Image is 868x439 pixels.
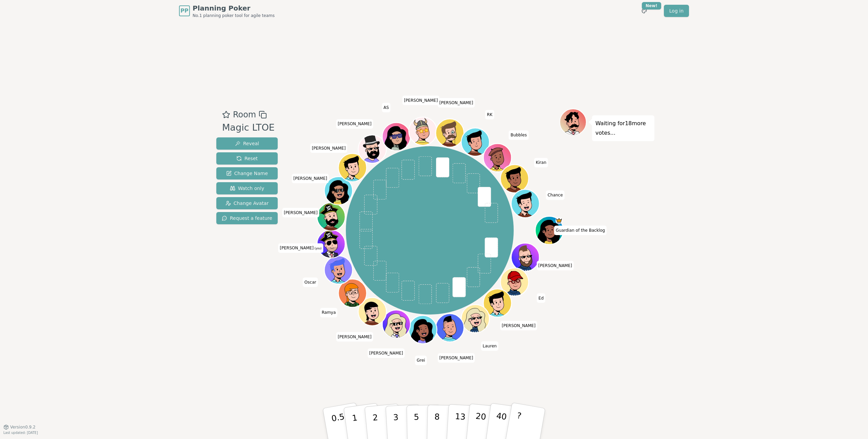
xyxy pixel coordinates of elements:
span: Request a feature [222,215,272,222]
span: Click to change your name [282,208,319,217]
span: Reset [236,155,258,162]
div: New! [642,2,661,9]
button: Change Name [216,167,278,179]
span: Click to change your name [415,356,427,365]
button: Version0.9.2 [3,424,36,430]
button: New! [638,5,650,17]
span: Version 0.9.2 [10,424,36,430]
button: Change Avatar [216,197,278,209]
span: Click to change your name [537,261,574,270]
span: Click to change your name [382,103,391,112]
span: Click to change your name [320,308,338,317]
span: Planning Poker [193,3,275,13]
span: Click to change your name [336,332,373,342]
button: Click to change your avatar [318,231,344,257]
span: Click to change your name [278,243,323,253]
span: Click to change your name [303,278,318,287]
span: Click to change your name [368,348,405,358]
button: Watch only [216,182,278,194]
span: Click to change your name [546,190,565,200]
span: Click to change your name [534,158,548,167]
span: Click to change your name [509,130,529,140]
span: Click to change your name [500,321,537,330]
span: Change Name [226,170,268,177]
span: Click to change your name [481,341,498,351]
button: Reveal [216,137,278,150]
span: Room [233,109,256,121]
span: No.1 planning poker tool for agile teams [193,13,275,18]
span: Click to change your name [554,226,607,235]
button: Reset [216,152,278,165]
span: Click to change your name [485,110,494,119]
a: Log in [664,5,689,17]
span: Click to change your name [537,293,545,303]
a: PPPlanning PokerNo.1 planning poker tool for agile teams [179,3,275,18]
span: Click to change your name [438,98,475,108]
p: Waiting for 18 more votes... [595,119,651,138]
div: Magic LTOE [222,121,275,135]
span: Click to change your name [292,174,329,183]
span: Guardian of the Backlog is the host [556,217,563,224]
span: Watch only [230,185,264,192]
span: Change Avatar [225,200,269,207]
span: (you) [314,247,322,250]
span: Click to change your name [310,144,348,153]
span: Click to change your name [336,119,373,129]
span: Reveal [235,140,259,147]
span: Last updated: [DATE] [3,431,38,435]
button: Request a feature [216,212,278,224]
span: Click to change your name [402,96,439,105]
span: PP [180,7,188,15]
button: Add as favourite [222,109,230,121]
span: Click to change your name [438,353,475,363]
